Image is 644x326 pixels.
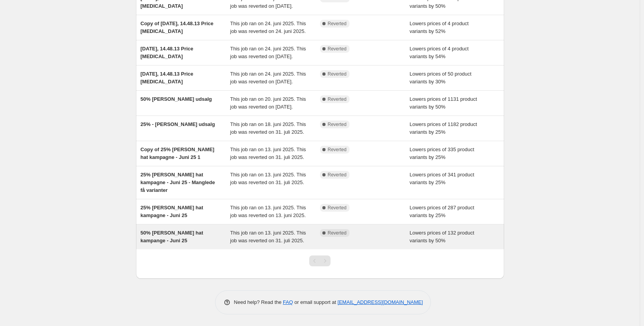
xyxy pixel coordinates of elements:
span: Lowers prices of 132 product variants by 50% [410,230,474,243]
span: [DATE], 14.48.13 Price [MEDICAL_DATA] [141,71,193,85]
span: 25% [PERSON_NAME] hat kampagne - Juni 25 [141,205,203,218]
span: This job ran on 20. juni 2025. This job was reverted on [DATE]. [230,96,306,110]
span: This job ran on 24. juni 2025. This job was reverted on 24. juni 2025. [230,21,306,34]
span: Reverted [328,205,347,211]
span: 50% [PERSON_NAME] hat kampange - Juni 25 [141,230,203,243]
span: Lowers prices of 287 product variants by 25% [410,205,474,218]
span: This job ran on 13. juni 2025. This job was reverted on 31. juli 2025. [230,230,306,243]
span: This job ran on 13. juni 2025. This job was reverted on 31. juli 2025. [230,172,306,185]
span: Lowers prices of 4 product variants by 54% [410,46,468,59]
span: This job ran on 13. juni 2025. This job was reverted on 13. juni 2025. [230,205,306,218]
span: This job ran on 24. juni 2025. This job was reverted on [DATE]. [230,46,306,59]
span: Lowers prices of 4 product variants by 52% [410,21,468,34]
span: This job ran on 13. juni 2025. This job was reverted on 31. juli 2025. [230,147,306,160]
span: 50% [PERSON_NAME] udsalg [141,96,212,102]
span: This job ran on 24. juni 2025. This job was reverted on [DATE]. [230,71,306,85]
span: [DATE], 14.48.13 Price [MEDICAL_DATA] [141,46,193,59]
span: 25% - [PERSON_NAME] udsalg [141,121,215,127]
span: Need help? Read the [234,299,283,305]
a: FAQ [283,299,293,305]
span: Lowers prices of 1131 product variants by 50% [410,96,477,110]
span: Lowers prices of 1182 product variants by 25% [410,121,477,135]
span: Reverted [328,147,347,153]
span: Copy of [DATE], 14.48.13 Price [MEDICAL_DATA] [141,21,214,34]
span: Reverted [328,21,347,27]
span: Reverted [328,96,347,102]
nav: Pagination [309,255,331,266]
span: or email support at [293,299,337,305]
span: Reverted [328,121,347,128]
a: [EMAIL_ADDRESS][DOMAIN_NAME] [337,299,423,305]
span: Copy of 25% [PERSON_NAME] hat kampagne - Juni 25 1 [141,147,215,160]
span: Lowers prices of 341 product variants by 25% [410,172,474,185]
span: Lowers prices of 50 product variants by 30% [410,71,472,85]
span: This job ran on 18. juni 2025. This job was reverted on 31. juli 2025. [230,121,306,135]
span: Reverted [328,172,347,178]
span: Reverted [328,71,347,77]
span: Reverted [328,46,347,52]
span: Reverted [328,230,347,236]
span: Lowers prices of 335 product variants by 25% [410,147,474,160]
span: 25% [PERSON_NAME] hat kampagne - Juni 25 - Manglede få varianter [141,172,215,193]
